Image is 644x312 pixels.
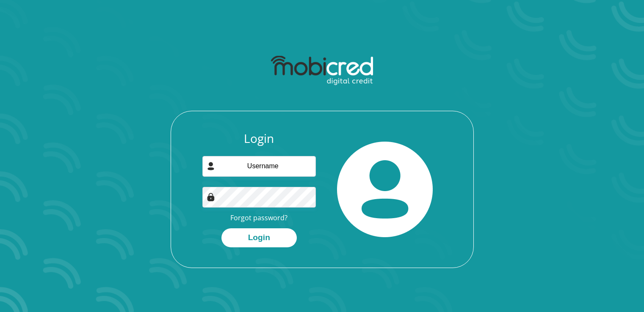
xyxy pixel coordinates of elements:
[221,228,297,247] button: Login
[202,131,316,146] h3: Login
[207,162,215,170] img: user-icon image
[230,213,287,222] a: Forgot password?
[271,56,373,85] img: mobicred logo
[207,193,215,201] img: Image
[202,156,316,177] input: Username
